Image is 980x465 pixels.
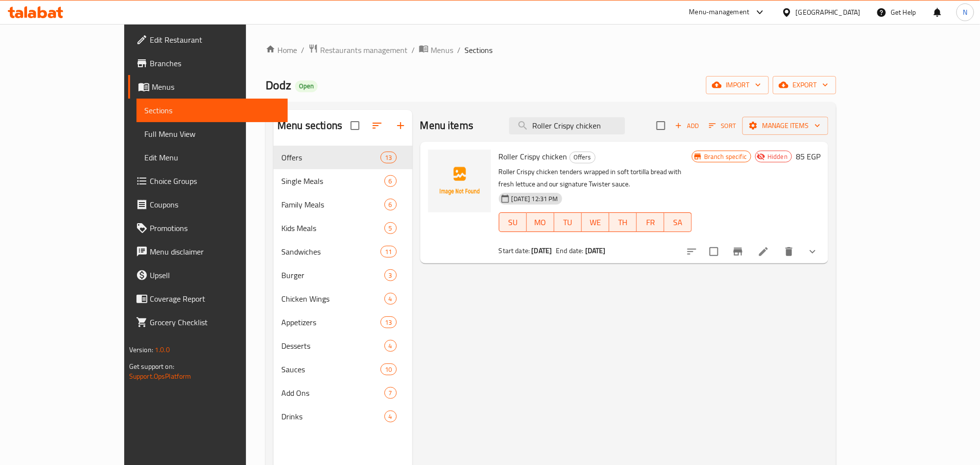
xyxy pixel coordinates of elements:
span: Sauces [281,363,381,375]
div: Single Meals [281,175,384,187]
button: Add [671,118,703,133]
div: Desserts [281,340,384,352]
span: FR [641,215,660,230]
div: items [384,411,397,422]
span: Sort sections [365,114,389,137]
a: Support.OpsPlatform [129,370,191,383]
div: Burger3 [273,263,412,287]
span: Add item [671,118,703,133]
div: Single Meals6 [273,169,412,193]
div: Sauces10 [273,358,412,381]
span: 4 [385,294,396,304]
span: Appetizers [281,316,381,328]
span: Sort [709,120,736,131]
a: Branches [128,52,288,75]
a: Menus [419,44,453,56]
div: Kids Meals5 [273,216,412,240]
span: 6 [385,177,396,186]
span: [DATE] 12:31 PM [508,194,562,204]
button: Sort [707,118,738,133]
div: Family Meals [281,199,384,210]
input: search [509,117,625,134]
div: Family Meals6 [273,193,412,216]
div: items [384,199,397,210]
p: Roller Crispy chicken tenders wrapped in soft tortilla bread with fresh lettuce and our signature... [499,166,692,190]
div: items [384,175,397,187]
span: Edit Menu [144,152,280,163]
span: Coverage Report [150,293,280,305]
a: Upsell [128,263,288,287]
span: 4 [385,341,396,351]
span: Drinks [281,411,384,422]
li: / [411,44,415,56]
a: Menus [128,75,288,99]
span: WE [586,215,605,230]
a: Edit menu item [758,246,769,258]
div: Appetizers13 [273,310,412,334]
span: export [781,79,828,91]
span: import [714,79,761,91]
div: Offers [281,152,381,163]
div: items [384,340,397,352]
b: [DATE] [585,244,606,257]
span: Coupons [150,199,280,210]
span: Sort items [703,118,742,133]
a: Sections [136,99,288,122]
a: Edit Menu [136,146,288,169]
span: Chicken Wings [281,293,384,305]
span: Offers [570,152,595,163]
img: Roller Crispy chicken [428,150,491,212]
span: 4 [385,412,396,421]
span: 5 [385,224,396,233]
span: SA [668,215,688,230]
span: 13 [381,318,396,327]
li: / [301,44,304,56]
div: Drinks4 [273,405,412,428]
span: N [963,7,967,18]
span: Grocery Checklist [150,316,280,328]
a: Coupons [128,193,288,216]
div: items [384,222,397,234]
span: Select all sections [345,115,365,136]
span: Version: [129,343,153,356]
div: Desserts4 [273,334,412,358]
span: 11 [381,247,396,257]
span: 6 [385,200,396,209]
span: Full Menu View [144,128,280,140]
span: Burger [281,269,384,281]
span: TH [613,215,633,230]
div: Menu-management [689,6,750,18]
button: delete [777,240,801,263]
span: 3 [385,271,396,280]
span: Add Ons [281,387,384,399]
span: Edit Restaurant [150,34,280,46]
button: SU [499,212,527,232]
button: sort-choices [680,240,704,263]
button: WE [582,212,609,232]
span: Menu disclaimer [150,246,280,258]
h6: 85 EGP [796,150,820,163]
button: export [773,76,836,94]
a: Edit Restaurant [128,28,288,52]
span: Sections [464,44,492,56]
div: items [384,269,397,281]
span: Branches [150,57,280,69]
li: / [457,44,461,56]
span: Upsell [150,269,280,281]
span: Roller Crispy chicken [499,149,568,164]
div: items [384,293,397,305]
span: End date: [556,244,583,257]
a: Choice Groups [128,169,288,193]
span: TU [558,215,578,230]
div: items [384,387,397,399]
span: Sandwiches [281,246,381,258]
button: import [706,76,769,94]
span: 1.0.0 [155,343,170,356]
